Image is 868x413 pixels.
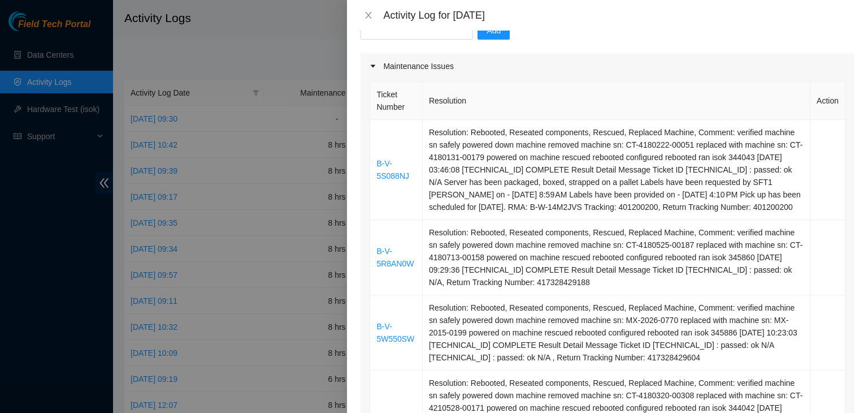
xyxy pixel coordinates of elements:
span: close [364,11,373,20]
div: Activity Log for [DATE] [383,9,854,21]
span: Add [487,24,501,37]
td: Resolution: Rebooted, Reseated components, Rescued, Replaced Machine, Comment: verified machine s... [423,295,810,371]
td: Resolution: Rebooted, Reseated components, Rescued, Replaced Machine, Comment: verified machine s... [423,120,810,220]
a: B-V-5R8AN0W [376,247,414,268]
a: B-V-5S088NJ [376,159,409,180]
button: Add [478,21,510,40]
button: Close [361,10,376,21]
th: Resolution [423,82,810,120]
div: Maintenance Issues [361,53,854,79]
a: B-V-5W550SW [376,322,414,343]
span: caret-right [370,63,376,70]
th: Action [810,82,845,120]
th: Ticket Number [370,82,423,120]
td: Resolution: Rebooted, Reseated components, Rescued, Replaced Machine, Comment: verified machine s... [423,220,810,295]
